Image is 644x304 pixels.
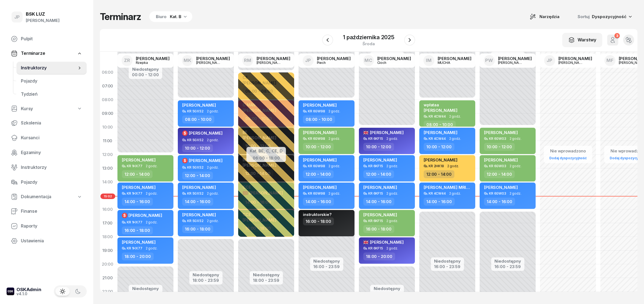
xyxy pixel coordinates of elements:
div: 17:00 [100,216,115,230]
div: KR 2HK18 [429,164,444,168]
span: [PERSON_NAME] [484,157,518,163]
div: [PERSON_NAME] [558,61,585,64]
div: 14:00 - 16:00 [424,198,455,206]
span: RM [244,58,251,63]
span: 2 godz. [386,137,398,141]
div: 1 października 2025 [343,35,394,40]
a: JP[PERSON_NAME]Piech [298,53,355,68]
div: 08:00 - 10:00 [424,121,456,129]
div: [PERSON_NAME] [317,56,351,61]
div: 21:00 [100,271,115,285]
div: [PERSON_NAME] [26,17,60,24]
button: Nie wprowadzonoDodaj dyspozycyjność [547,146,589,163]
span: Kursy [21,105,33,112]
span: [PERSON_NAME] [363,185,397,190]
a: Egzaminy [7,146,87,159]
span: JP [14,15,20,19]
span: $ [123,214,126,217]
div: 18:00 - 20:00 [363,252,395,260]
span: 2 godz. [207,166,219,169]
div: 14:00 - 16:00 [484,198,515,206]
span: Pojazdy [21,78,82,85]
div: Rzepka [136,61,162,64]
span: [PERSON_NAME] [182,103,216,108]
span: IM [426,58,432,63]
a: ZR[PERSON_NAME]Rzepka [117,53,174,68]
div: 16:00 - 18:00 [363,225,394,233]
a: Ustawienia [7,234,87,248]
div: środa [343,42,394,46]
span: 2 godz. [146,246,158,250]
div: KR 5GX52 [187,109,204,113]
div: KR 6GW98 [308,109,325,113]
span: [PERSON_NAME] [484,130,518,135]
a: Kursanci [7,131,87,144]
div: 22:00 [100,285,115,299]
span: 2 godz. [146,192,158,195]
span: [PERSON_NAME] [363,157,397,163]
span: 2 godz. [207,138,219,142]
div: 08:00 [100,93,115,107]
span: [PERSON_NAME] [303,103,337,108]
span: MC [364,58,372,63]
div: 16:00 - 18:00 [182,225,213,233]
span: Ustawienia [21,237,82,245]
span: [PERSON_NAME] [303,185,337,190]
div: 10:00 - 12:00 [424,143,454,151]
div: 12:00 - 14:00 [122,170,153,178]
div: 00:00 - 12:00 [132,71,159,77]
div: 10:00 - 12:00 [303,143,334,151]
span: 2 godz. [510,164,521,168]
span: PW [485,58,493,63]
div: Niedostępny [132,67,159,71]
div: Niedostępny [434,259,461,263]
div: 14:00 [100,175,115,189]
div: Niedostępny [494,259,521,263]
div: KR 6KF15 [368,192,383,195]
div: [PERSON_NAME] [377,56,411,61]
div: Piech [317,61,343,64]
div: 14:00 - 16:00 [303,198,334,206]
button: BiuroKat. B [148,11,192,22]
button: Niedostępny20:00 - 23:59 [373,285,401,297]
div: [PERSON_NAME] [498,61,524,64]
div: Niedostępny [193,273,219,277]
span: [PERSON_NAME] [484,185,518,190]
span: Raporty [21,223,82,230]
div: KR 6GW03 [489,137,506,140]
span: Instruktorzy [21,64,77,72]
button: 3 [607,35,618,46]
div: 12:00 - 14:00 [303,170,334,178]
div: 18:00 - 23:59 [253,277,280,283]
div: OSKAdmin [16,287,41,292]
div: 19:00 [100,244,115,257]
button: Sortuj Dyspozycyjność [571,11,637,22]
span: [PERSON_NAME] [122,185,156,190]
div: 16:00 - 23:59 [434,263,461,269]
div: 06:00 - 18:00 [250,155,283,160]
span: [PERSON_NAME] [303,130,337,135]
span: Egzaminy [21,149,82,156]
span: Sortuj [578,13,591,20]
div: 18:00 [100,230,115,244]
div: 16:00 - 18:00 [303,217,334,225]
span: 2 godz. [386,192,398,195]
span: 2 godz. [146,220,158,224]
span: 2 godz. [207,109,219,113]
a: MK[PERSON_NAME][PERSON_NAME] [178,53,234,68]
a: Szkolenia [7,117,87,130]
div: 20:00 - 23:59 [373,291,401,296]
span: 2 godz. [449,115,461,118]
span: [PERSON_NAME] [363,240,404,245]
div: KR 6GW98 [308,192,325,195]
div: 3 [614,33,620,38]
div: 13:00 [100,161,115,175]
div: Niedostępny [253,273,280,277]
span: [PERSON_NAME] [424,108,457,113]
a: Pulpit [7,32,87,46]
div: instruktorskie? [303,212,331,217]
div: KR 6KF15 [368,246,383,250]
span: 2 godz. [449,192,461,195]
div: 10:00 - 12:00 [182,144,213,152]
div: [PERSON_NAME] [136,56,170,61]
